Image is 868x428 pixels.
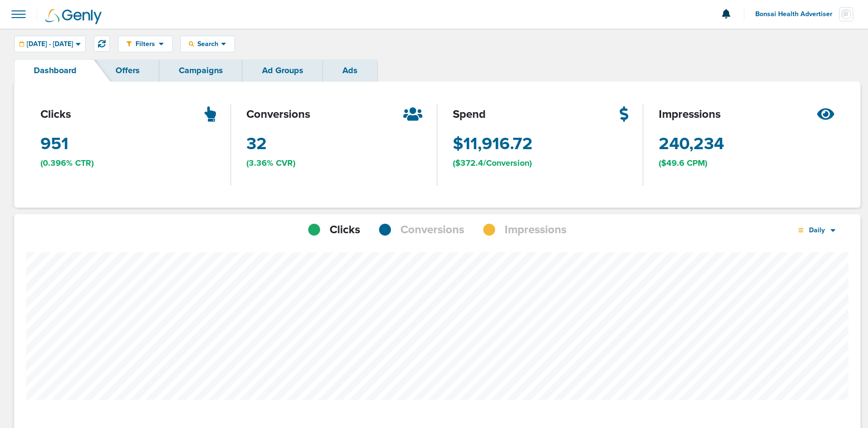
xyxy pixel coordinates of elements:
a: Offers [96,59,159,82]
a: Dashboard [14,59,96,82]
span: (0.396% CTR) [40,157,94,169]
span: Conversions [400,222,464,238]
span: clicks [40,106,71,123]
span: conversions [246,106,310,123]
span: Filters [132,40,159,48]
span: impressions [659,106,721,123]
span: ($49.6 CPM) [659,157,707,169]
span: $11,916.72 [453,132,533,156]
span: Daily [803,226,831,234]
span: ($372.4/Conversion) [453,157,532,169]
span: [DATE] - [DATE] [27,41,73,48]
span: Search [194,40,221,48]
a: Campaigns [159,59,243,82]
span: Impressions [505,222,566,238]
span: 32 [246,132,267,156]
span: spend [453,106,486,123]
a: Ads [323,59,377,82]
span: Clicks [330,222,360,238]
span: 951 [40,132,68,156]
a: Ad Groups [243,59,323,82]
span: (3.36% CVR) [246,157,295,169]
span: Bonsai Health Advertiser [755,11,839,18]
img: Genly [45,9,102,24]
span: 240,234 [659,132,724,156]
